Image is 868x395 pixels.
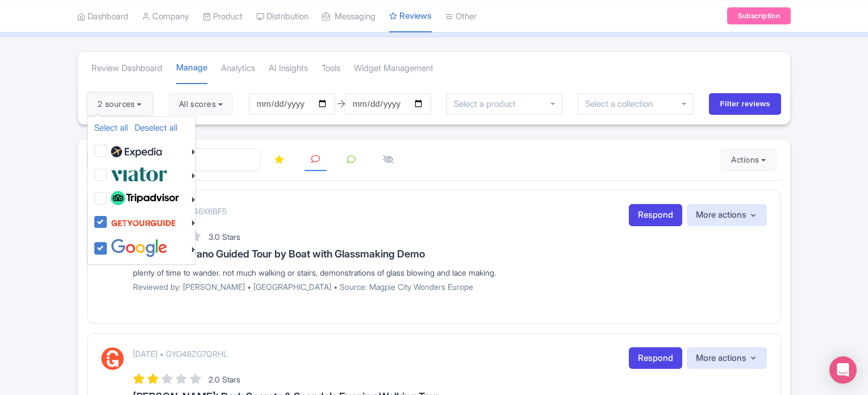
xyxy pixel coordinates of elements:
[454,99,522,109] input: Select a product
[629,347,682,369] a: Respond
[87,93,152,115] button: 2 sources
[176,52,207,85] a: Manage
[354,53,433,84] a: Widget Management
[111,212,176,234] img: get_your_guide-5a6366678479520ec94e3f9d2b9f304b.svg
[322,53,340,84] a: Tools
[111,165,168,184] img: viator-e2bf771eb72f7a6029a5edfbb081213a.svg
[256,1,308,32] a: Distribution
[111,143,162,160] img: expedia22-01-93867e2ff94c7cd37d965f09d456db68.svg
[208,232,240,242] span: 3.0 Stars
[445,1,477,32] a: Other
[203,1,243,32] a: Product
[709,93,781,115] input: Filter reviews
[720,148,777,171] button: Actions
[687,347,767,369] button: More actions
[208,375,240,384] span: 2.0 Stars
[87,117,196,265] ul: 2 sources
[133,348,228,360] p: [DATE] • GYG48ZG7QRHL
[133,281,767,293] p: Reviewed by: [PERSON_NAME] • [GEOGRAPHIC_DATA] • Source: Magpie City Wonders Europe
[629,204,682,226] a: Respond
[77,1,128,32] a: Dashboard
[168,93,233,115] button: All scores
[585,99,661,109] input: Select a collection
[829,356,857,384] div: Open Intercom Messenger
[133,248,767,260] h3: Murano & Burano Guided Tour by Boat with Glassmaking Demo
[111,239,168,257] img: google-96de159c2084212d3cdd3c2fb262314c.svg
[142,1,189,32] a: Company
[111,191,179,206] img: tripadvisor_background-ebb97188f8c6c657a79ad20e0caa6051.svg
[135,122,177,133] a: Deselect all
[687,204,767,226] button: More actions
[91,53,162,84] a: Review Dashboard
[94,122,128,133] a: Select all
[269,53,308,84] a: AI Insights
[133,267,767,278] div: plenty of time to wander. not much walking or stairs, demonstrations of glass blowing and lace ma...
[322,1,375,32] a: Messaging
[221,53,255,84] a: Analytics
[101,347,124,370] img: GetYourGuide Logo
[727,7,791,24] a: Subscription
